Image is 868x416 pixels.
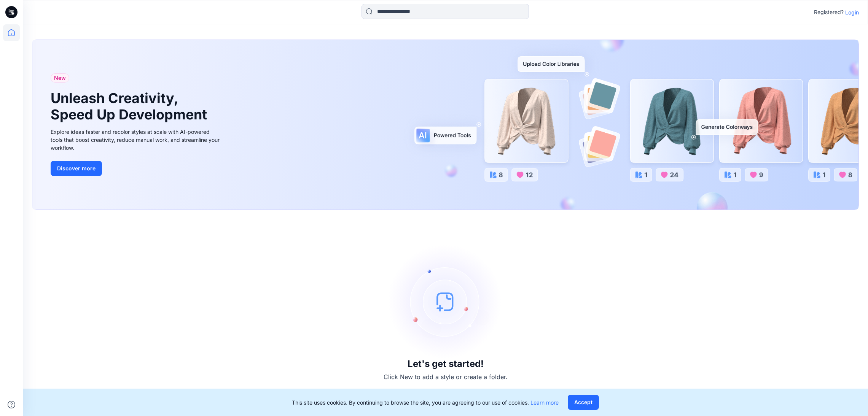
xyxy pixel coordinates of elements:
p: This site uses cookies. By continuing to browse the site, you are agreeing to our use of cookies. [292,399,559,406]
a: Learn more [530,399,559,406]
button: Discover more [51,161,102,176]
button: Accept [568,395,599,410]
p: Click New to add a style or create a folder. [384,372,508,381]
h1: Unleash Creativity, Speed Up Development [51,90,210,123]
p: Login [845,8,859,16]
p: Registered? [814,8,844,17]
img: empty-state-image.svg [389,245,503,359]
span: New [54,73,66,83]
h3: Let's get started! [408,359,484,369]
a: Discover more [51,161,222,176]
div: Explore ideas faster and recolor styles at scale with AI-powered tools that boost creativity, red... [51,128,222,152]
